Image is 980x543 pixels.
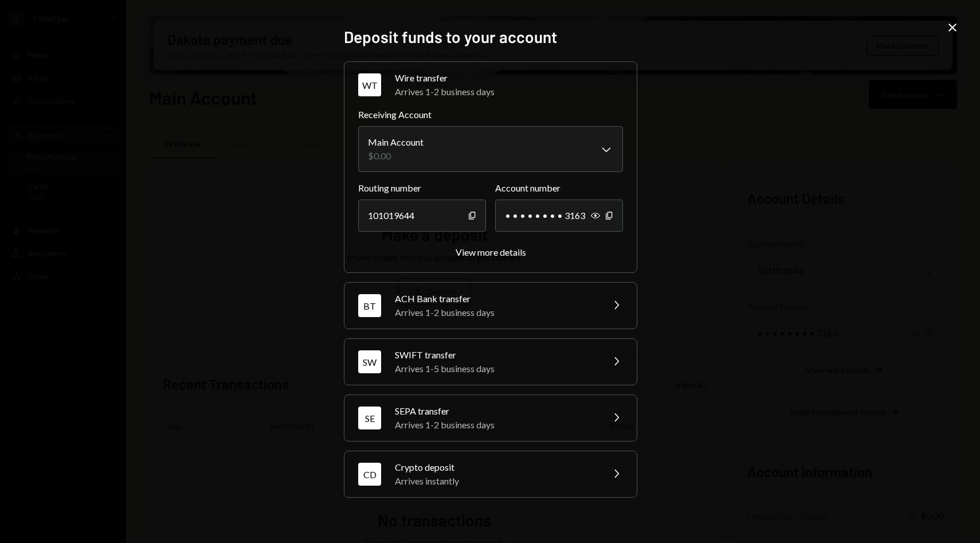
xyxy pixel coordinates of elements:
[395,362,595,376] div: Arrives 1-5 business days
[395,474,595,488] div: Arrives instantly
[358,181,486,195] label: Routing number
[395,418,595,432] div: Arrives 1-2 business days
[358,126,623,172] button: Receiving Account
[344,451,637,497] button: CDCrypto depositArrives instantly
[358,200,486,232] div: 101019644
[344,26,636,48] h2: Deposit funds to your account
[358,294,381,317] div: BT
[344,62,637,108] button: WTWire transferArrives 1-2 business days
[495,181,623,195] label: Account number
[358,73,381,96] div: WT
[395,306,595,319] div: Arrives 1-2 business days
[358,350,381,373] div: SW
[395,71,623,85] div: Wire transfer
[344,339,637,385] button: SWSWIFT transferArrives 1-5 business days
[395,292,595,306] div: ACH Bank transfer
[456,247,526,259] button: View more details
[344,283,637,329] button: BTACH Bank transferArrives 1-2 business days
[358,108,623,122] label: Receiving Account
[395,348,595,362] div: SWIFT transfer
[358,407,381,429] div: SE
[358,108,623,259] div: WTWire transferArrives 1-2 business days
[344,395,637,441] button: SESEPA transferArrives 1-2 business days
[456,247,526,257] div: View more details
[395,85,623,99] div: Arrives 1-2 business days
[395,404,595,418] div: SEPA transfer
[395,460,595,474] div: Crypto deposit
[358,463,381,486] div: CD
[495,200,623,232] div: • • • • • • • • 3163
